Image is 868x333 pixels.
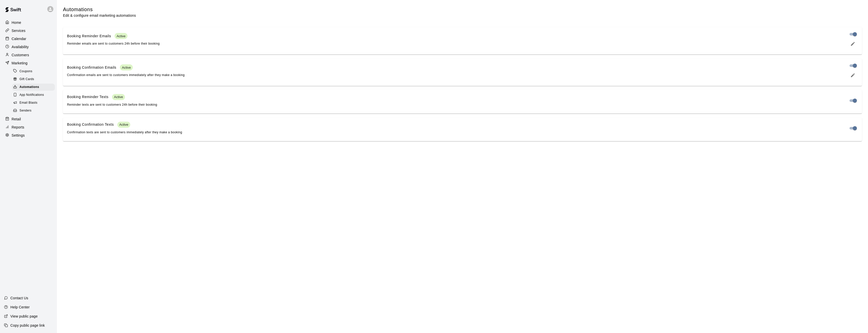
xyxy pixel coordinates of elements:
p: Retail [12,117,21,122]
a: Services [4,27,53,34]
h5: Automations [63,6,136,13]
p: Booking Reminder Texts [67,94,108,100]
span: Confirmation emails are sent to customers immediately after they make a booking [67,73,185,77]
p: Marketing [12,61,28,66]
a: Email Blasts [12,99,57,107]
span: Senders [19,108,32,113]
p: Copy public page link [10,323,45,328]
span: Automations [19,85,39,90]
a: Calendar [4,35,53,43]
p: Booking Reminder Emails [67,33,111,39]
div: Gift Cards [12,76,55,83]
span: Reminder emails are sent to customers 24h before their booking [67,42,160,45]
div: Senders [12,107,55,114]
span: Reminder texts are sent to customers 24h before their booking [67,103,157,106]
button: edit [848,71,858,80]
span: Email Blasts [19,100,37,105]
p: Contact Us [10,295,28,301]
a: Coupons [12,67,57,75]
a: Retail [4,115,53,123]
a: Reports [4,123,53,131]
p: Edit & configure email marketing automations [63,13,136,18]
p: Settings [12,133,25,138]
p: Home [12,20,21,25]
a: Settings [4,132,53,139]
p: Reports [12,125,24,130]
span: Active [120,66,133,69]
p: Availability [12,44,29,49]
span: Coupons [19,69,32,74]
span: Active [117,123,130,126]
div: App Notifications [12,91,55,99]
span: App Notifications [19,92,44,98]
p: Calendar [12,36,26,41]
a: Availability [4,43,53,51]
div: Coupons [12,68,55,75]
button: edit [848,39,858,48]
span: Confirmation texts are sent to customers immediately after they make a booking [67,131,182,134]
a: App Notifications [12,91,57,99]
div: Automations [12,84,55,91]
p: View public page [10,314,38,319]
a: Marketing [4,59,53,67]
a: Senders [12,107,57,115]
div: Email Blasts [12,99,55,106]
span: Active [115,34,127,38]
a: Automations [12,83,57,91]
p: Booking Confirmation Texts [67,122,114,127]
span: Active [112,95,125,99]
p: Booking Confirmation Emails [67,65,116,70]
span: Gift Cards [19,77,34,82]
p: Services [12,28,26,33]
p: Customers [12,52,29,58]
a: Home [4,19,53,26]
a: Customers [4,51,53,59]
a: Gift Cards [12,75,57,83]
p: Help Center [10,305,30,310]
